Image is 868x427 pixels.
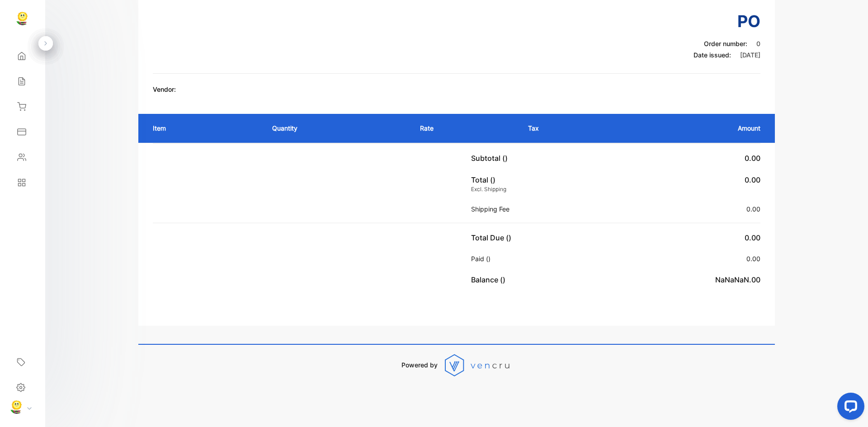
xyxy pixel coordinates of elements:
p: Order number: [693,39,760,48]
h3: PO [693,9,760,33]
p: Date issued: [693,50,760,60]
img: profile [10,400,24,414]
span: NaNaNaN.00 [715,275,760,284]
p: Excl. Shipping [471,185,506,193]
p: Vendor: [153,84,176,94]
span: 0.00 [745,233,760,242]
img: logo [16,12,29,25]
p: Quantity [272,123,402,133]
span: [DATE] [740,51,760,59]
p: Rate [420,123,510,133]
p: Shipping Fee [471,204,513,214]
span: 0.00 [746,205,760,213]
p: Balance () [471,274,509,285]
iframe: LiveChat chat widget [830,389,868,427]
p: Item [153,123,254,133]
p: Paid () [471,254,494,263]
span: 0.00 [745,175,760,184]
p: Powered by [401,360,438,370]
span: 0.00 [746,255,760,263]
p: Subtotal () [471,153,511,164]
p: Amount [627,123,760,133]
p: Total Due () [471,232,515,243]
p: Tax [528,123,609,133]
span: 0.00 [745,154,760,163]
p: Total () [471,174,506,185]
span: 0 [756,40,760,47]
